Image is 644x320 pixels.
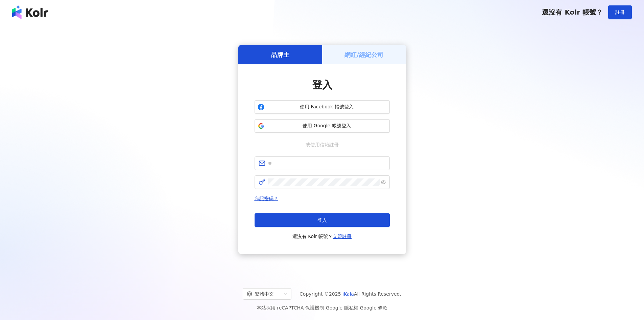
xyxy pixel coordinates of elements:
[271,50,289,59] h5: 品牌主
[381,180,386,185] span: eye-invisible
[326,305,358,311] a: Google 隱私權
[257,304,387,312] span: 本站採用 reCAPTCHA 保護機制
[267,104,387,110] span: 使用 Facebook 帳號登入
[255,119,390,133] button: 使用 Google 帳號登入
[360,305,387,311] a: Google 條款
[312,79,332,91] span: 登入
[255,196,278,201] a: 忘記密碼？
[247,289,281,299] div: 繁體中文
[324,305,326,311] span: |
[542,8,603,16] span: 還沒有 Kolr 帳號？
[255,213,390,227] button: 登入
[267,123,387,129] span: 使用 Google 帳號登入
[255,100,390,114] button: 使用 Facebook 帳號登入
[342,291,354,297] a: iKala
[358,305,360,311] span: |
[344,50,383,59] h5: 網紅/經紀公司
[333,234,352,239] a: 立即註冊
[12,5,48,19] img: logo
[301,141,343,148] span: 或使用信箱註冊
[615,9,625,15] span: 註冊
[292,232,352,240] span: 還沒有 Kolr 帳號？
[608,5,632,19] button: 註冊
[317,217,327,223] span: 登入
[300,290,401,298] span: Copyright © 2025 All Rights Reserved.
